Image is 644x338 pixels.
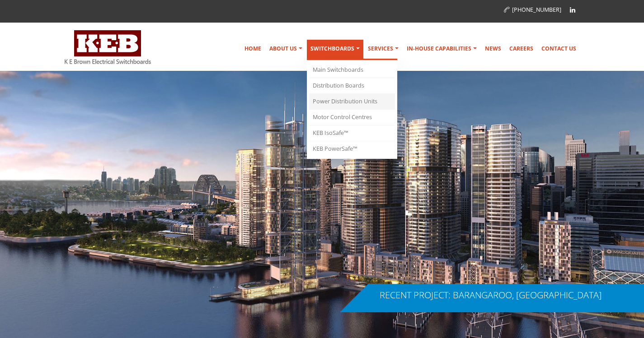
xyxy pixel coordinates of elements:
a: Home [241,40,265,58]
a: KEB IsoSafe™ [309,125,395,141]
a: News [481,40,505,58]
a: [PHONE_NUMBER] [504,6,561,14]
a: Distribution Boards [309,78,395,94]
div: RECENT PROJECT: BARANGAROO, [GEOGRAPHIC_DATA] [380,291,602,300]
a: Main Switchboards [309,62,395,78]
a: Linkedin [566,3,579,17]
a: About Us [266,40,306,58]
a: Services [364,40,402,58]
a: Switchboards [307,40,363,60]
a: Power Distribution Units [309,94,395,110]
a: In-house Capabilities [403,40,480,58]
img: K E Brown Electrical Switchboards [65,30,151,64]
a: KEB PowerSafe™ [309,141,395,157]
a: Contact Us [538,40,580,58]
a: Careers [506,40,537,58]
a: Motor Control Centres [309,110,395,125]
